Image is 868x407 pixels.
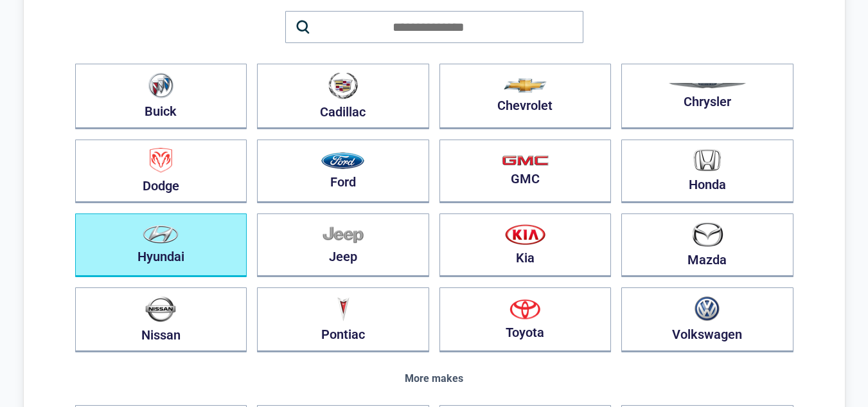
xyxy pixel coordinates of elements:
button: Dodge [75,140,247,203]
button: Toyota [439,287,612,352]
button: Volkswagen [621,287,793,352]
button: Honda [621,140,793,203]
button: Nissan [75,287,247,352]
button: Kia [439,213,612,277]
button: Mazda [621,213,793,277]
button: GMC [439,140,612,203]
button: Pontiac [257,287,429,352]
button: Jeep [257,213,429,277]
div: More makes [75,373,793,384]
button: Buick [75,64,247,129]
button: Cadillac [257,64,429,129]
button: Chrysler [621,64,793,129]
button: Chevrolet [439,64,612,129]
button: Hyundai [75,213,247,277]
button: Ford [257,140,429,203]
